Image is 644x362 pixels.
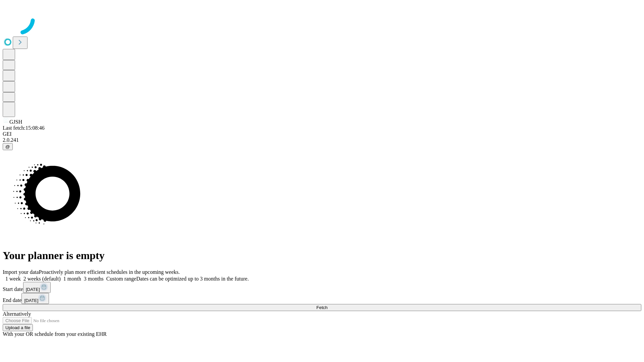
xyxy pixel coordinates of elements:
[106,276,136,282] span: Custom range
[9,119,22,125] span: GJSH
[3,269,39,275] span: Import your data
[84,276,104,282] span: 3 months
[26,287,40,292] span: [DATE]
[63,276,81,282] span: 1 month
[3,249,641,262] h1: Your planner is empty
[5,276,21,282] span: 1 week
[3,304,641,311] button: Fetch
[21,293,49,304] button: [DATE]
[23,282,51,293] button: [DATE]
[23,276,61,282] span: 2 weeks (default)
[3,293,641,304] div: End date
[5,144,10,149] span: @
[3,311,31,317] span: Alternatively
[3,125,45,131] span: Last fetch: 15:08:46
[24,298,38,303] span: [DATE]
[136,276,249,282] span: Dates can be optimized up to 3 months in the future.
[3,331,107,337] span: With your OR schedule from your existing EHR
[3,143,13,150] button: @
[3,131,641,137] div: GEI
[3,282,641,293] div: Start date
[3,324,33,331] button: Upload a file
[3,137,641,143] div: 2.0.241
[39,269,180,275] span: Proactively plan more efficient schedules in the upcoming weeks.
[316,305,327,310] span: Fetch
